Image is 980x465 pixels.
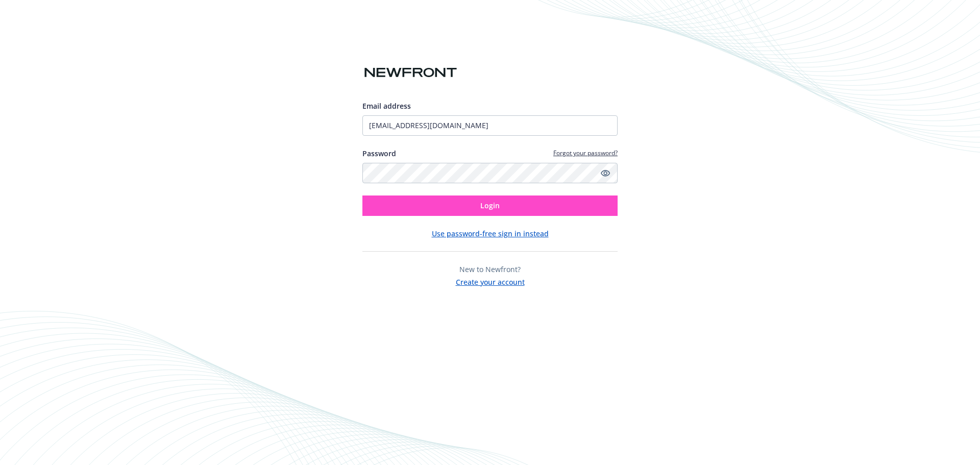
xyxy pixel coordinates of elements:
button: Use password-free sign in instead [432,228,549,239]
span: New to Newfront? [459,264,521,274]
input: Enter your password [362,163,618,183]
span: Email address [362,101,411,111]
label: Password [362,148,396,159]
input: Enter your email [362,115,618,136]
button: Login [362,195,618,216]
a: Show password [599,167,611,179]
a: Forgot your password? [553,149,618,157]
span: Login [480,201,500,210]
button: Create your account [456,275,525,287]
img: Newfront logo [362,64,459,82]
